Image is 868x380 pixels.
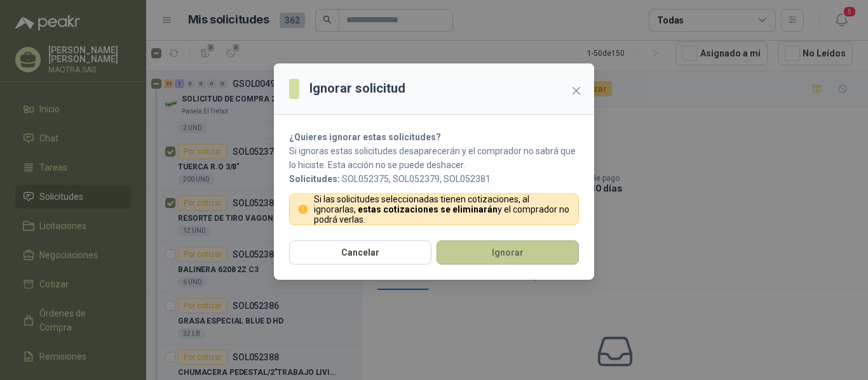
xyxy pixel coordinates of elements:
[566,81,587,101] button: Close
[289,240,431,265] button: Cancelar
[358,204,498,214] strong: estas cotizaciones se eliminarán
[289,144,579,172] p: Si ignoras estas solicitudes desaparecerán y el comprador no sabrá que lo hiciste. Esta acción no...
[289,132,441,142] strong: ¿Quieres ignorar estas solicitudes?
[289,172,579,186] p: SOL052375, SOL052379, SOL052381
[289,174,340,184] b: Solicitudes:
[309,79,405,98] h3: Ignorar solicitud
[314,194,571,225] p: Si las solicitudes seleccionadas tienen cotizaciones, al ignorarlas, y el comprador no podrá verlas.
[571,86,581,96] span: close
[437,240,579,265] button: Ignorar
